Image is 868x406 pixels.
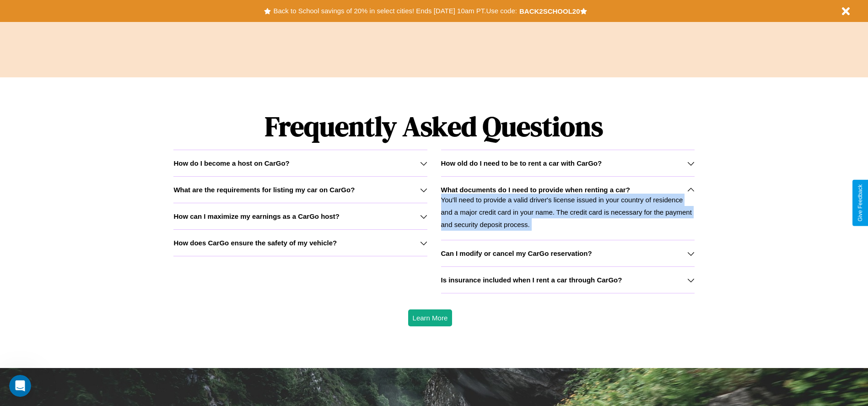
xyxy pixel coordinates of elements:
[173,103,694,150] h1: Frequently Asked Questions
[441,186,630,194] h3: What documents do I need to provide when renting a car?
[173,186,355,194] h3: What are the requirements for listing my car on CarGo?
[173,212,340,220] h3: How can I maximize my earnings as a CarGo host?
[441,194,695,231] p: You'll need to provide a valid driver's license issued in your country of residence and a major c...
[173,159,289,167] h3: How do I become a host on CarGo?
[271,5,519,17] button: Back to School savings of 20% in select cities! Ends [DATE] 10am PT.Use code:
[9,375,31,397] iframe: Intercom live chat
[441,276,622,284] h3: Is insurance included when I rent a car through CarGo?
[441,159,602,167] h3: How old do I need to be to rent a car with CarGo?
[857,184,863,222] div: Give Feedback
[519,7,580,15] b: BACK2SCHOOL20
[408,309,453,326] button: Learn More
[173,239,337,247] h3: How does CarGo ensure the safety of my vehicle?
[441,249,592,257] h3: Can I modify or cancel my CarGo reservation?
